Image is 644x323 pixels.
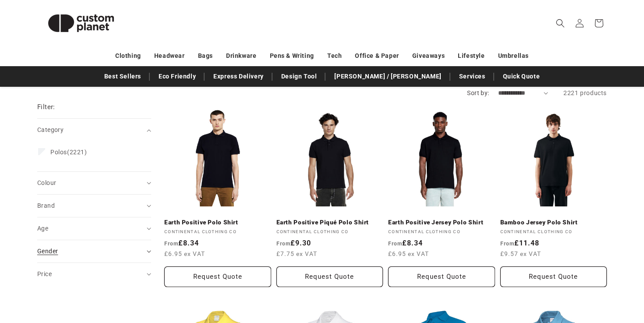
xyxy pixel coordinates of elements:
[276,219,383,227] a: Earth Positive Piqué Polo Shirt
[226,48,256,64] a: Drinkware
[37,179,56,186] span: Colour
[50,148,87,156] span: (2221)
[355,48,399,64] a: Office & Paper
[37,172,151,194] summary: Colour (0 selected)
[458,48,485,64] a: Lifestyle
[388,266,495,287] button: Request Quote
[37,225,48,232] span: Age
[37,248,58,255] span: Gender
[37,4,125,43] img: Custom Planet
[37,195,151,217] summary: Brand (0 selected)
[467,89,489,96] label: Sort by:
[500,219,607,227] a: Bamboo Jersey Polo Shirt
[276,266,383,287] button: Request Quote
[154,48,185,64] a: Headwear
[327,48,342,64] a: Tech
[37,119,151,141] summary: Category (0 selected)
[499,69,545,84] a: Quick Quote
[277,69,322,84] a: Design Tool
[388,219,495,227] a: Earth Positive Jersey Polo Shirt
[270,48,314,64] a: Pens & Writing
[455,69,490,84] a: Services
[494,228,644,323] iframe: Chat Widget
[50,149,67,156] span: Polos
[37,217,151,240] summary: Age (0 selected)
[498,48,529,64] a: Umbrellas
[412,48,445,64] a: Giveaways
[37,240,151,263] summary: Gender (0 selected)
[330,69,446,84] a: [PERSON_NAME] / [PERSON_NAME]
[37,270,52,277] span: Price
[164,266,271,287] button: Request Quote
[154,69,200,84] a: Eco Friendly
[100,69,145,84] a: Best Sellers
[37,202,55,209] span: Brand
[37,126,64,133] span: Category
[37,102,55,112] h2: Filter:
[164,219,271,227] a: Earth Positive Polo Shirt
[198,48,213,64] a: Bags
[115,48,141,64] a: Clothing
[37,263,151,285] summary: Price
[209,69,268,84] a: Express Delivery
[563,89,607,96] span: 2221 products
[551,14,570,33] summary: Search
